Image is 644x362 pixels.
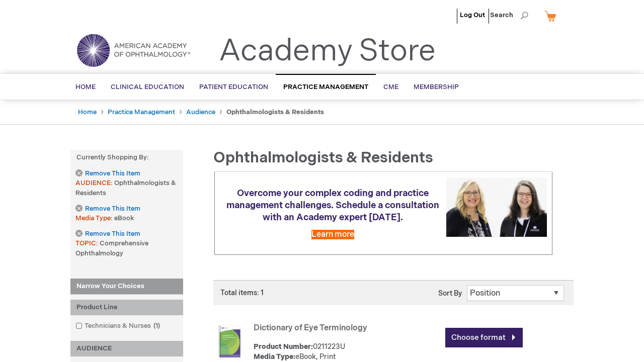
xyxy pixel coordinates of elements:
span: Search [490,5,528,25]
a: Remove This Item [75,169,140,178]
span: TOPIC [75,239,100,247]
span: Media Type [75,214,114,222]
span: Home [75,83,96,91]
span: Ophthalmologists & Residents [213,149,433,167]
div: AUDIENCE [70,341,183,356]
strong: Currently Shopping by: [70,150,183,165]
span: Practice Management [283,83,368,91]
span: AUDIENCE [75,179,114,187]
span: Clinical Education [111,83,184,91]
img: Schedule a consultation with an Academy expert today [446,177,547,236]
a: Dictionary of Eye Terminology [254,323,367,333]
a: Home [78,108,97,116]
span: Comprehensive Ophthalmology [75,239,148,257]
span: eBook [114,214,134,222]
img: Dictionary of Eye Terminology [213,325,246,357]
span: 1 [151,322,163,330]
a: Academy Store [219,33,436,69]
span: Total items: 1 [220,289,264,297]
span: Remove This Item [85,229,140,239]
a: Log Out [460,11,485,19]
div: Product Line [70,300,183,315]
a: Technicians & Nurses1 [73,321,164,331]
a: Choose format [445,328,523,347]
span: Ophthalmologists & Residents [75,179,176,197]
strong: Narrow Your Choices [70,279,183,295]
label: Sort By [438,289,462,298]
span: Patient Education [199,83,268,91]
span: Membership [414,83,459,91]
strong: Ophthalmologists & Residents [226,108,324,116]
a: Remove This Item [75,205,140,213]
span: Remove This Item [85,204,140,214]
span: Overcome your complex coding and practice management challenges. Schedule a consultation with an ... [226,188,439,223]
strong: Product Number: [254,342,313,351]
a: Practice Management [108,108,175,116]
div: 0211223U eBook, Print [254,342,440,362]
a: Remove This Item [75,230,140,238]
a: Learn more [311,230,354,239]
span: CME [383,83,398,91]
strong: Media Type: [254,352,295,361]
a: Audience [186,108,215,116]
span: Remove This Item [85,169,140,178]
